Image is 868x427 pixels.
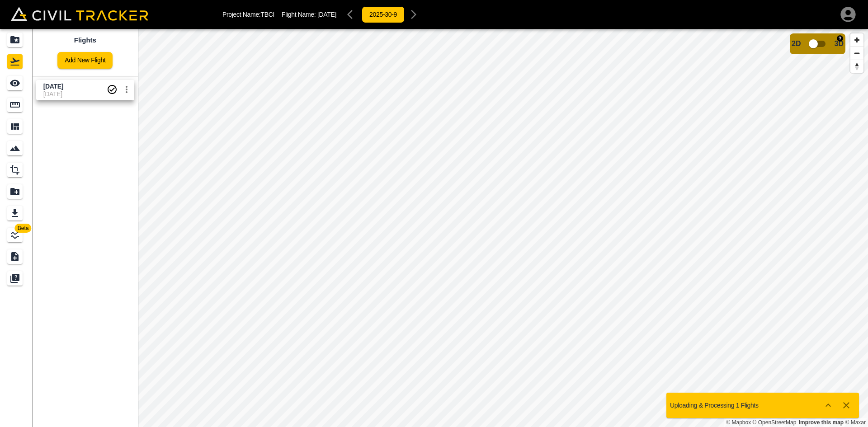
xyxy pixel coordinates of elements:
[11,7,148,21] img: Civil Tracker
[362,6,405,23] button: 2025-30-9
[850,60,863,73] button: Reset bearing to north
[282,11,336,18] p: Flight Name:
[726,419,751,426] a: Mapbox
[753,419,797,426] a: OpenStreetMap
[799,419,844,426] a: Map feedback
[850,33,863,47] button: Zoom in
[317,11,336,18] span: [DATE]
[670,402,759,409] p: Uploading & Processing 1 Flights
[819,396,837,414] button: Show more
[850,47,863,60] button: Zoom out
[845,419,866,426] a: Maxar
[222,11,274,18] p: Project Name: TBCI
[138,29,868,427] canvas: Map
[835,40,844,48] span: 3D
[792,40,801,48] span: 2D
